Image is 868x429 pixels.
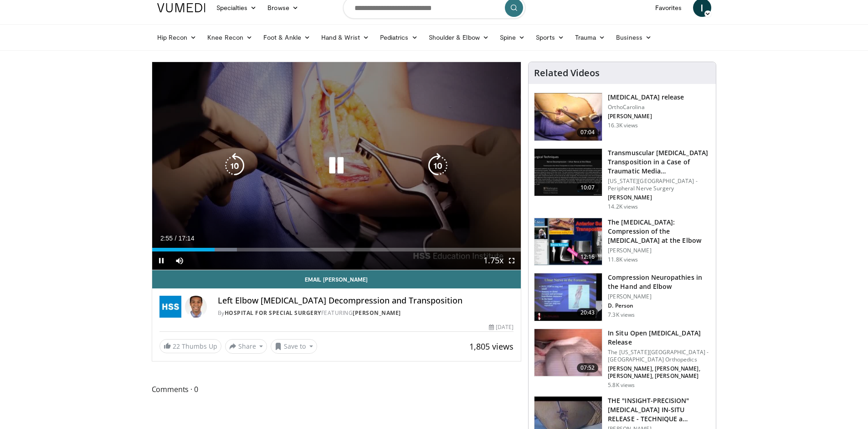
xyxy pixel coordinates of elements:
span: 22 [173,342,180,351]
span: 2:55 [160,235,173,242]
img: b54436d8-8e88-4114-8e17-c60436be65a7.150x105_q85_crop-smart_upscale.jpg [534,273,602,321]
button: Fullscreen [503,251,521,270]
h3: In Situ Open [MEDICAL_DATA] Release [608,329,710,347]
a: Hip Recon [152,28,202,47]
span: 07:04 [577,128,599,137]
p: The [US_STATE][GEOGRAPHIC_DATA] - [GEOGRAPHIC_DATA] Orthopedics [608,349,710,363]
p: [PERSON_NAME] [608,113,684,120]
p: 7.3K views [608,311,635,319]
video-js: Video Player [152,62,521,270]
p: OrthoCarolina [608,104,684,111]
span: Comments 0 [152,383,522,395]
img: 318007_0003_1.png.150x105_q85_crop-smart_upscale.jpg [534,218,602,266]
a: Sports [530,28,570,47]
span: 20:43 [577,308,599,317]
a: 07:52 In Situ Open [MEDICAL_DATA] Release The [US_STATE][GEOGRAPHIC_DATA] - [GEOGRAPHIC_DATA] Ort... [534,329,710,389]
div: [DATE] [489,323,514,331]
a: Trauma [570,28,611,47]
p: [PERSON_NAME] [608,293,710,300]
span: 10:07 [577,183,599,192]
div: Progress Bar [152,248,521,251]
img: 0b6080ae-6dc8-43bf-97c3-fccb8b25af89.150x105_q85_crop-smart_upscale.jpg [534,329,602,377]
p: 5.8K views [608,382,635,389]
p: 14.2K views [608,203,638,210]
a: Shoulder & Elbow [423,28,494,47]
img: VuMedi Logo [157,3,205,12]
h4: Related Videos [534,68,600,78]
h3: THE "INSIGHT-PRECISION" [MEDICAL_DATA] IN-SITU RELEASE - TECHNIQUE a… [608,396,710,424]
p: [PERSON_NAME], [PERSON_NAME], [PERSON_NAME], [PERSON_NAME] [608,365,710,380]
p: D. Person [608,302,710,309]
h3: Transmuscular [MEDICAL_DATA] Transposition in a Case of Traumatic Media… [608,148,710,176]
span: 17:14 [178,235,194,242]
a: Email [PERSON_NAME] [152,270,521,288]
h3: [MEDICAL_DATA] release [608,93,684,102]
a: Hand & Wrist [316,28,375,47]
p: 11.8K views [608,256,638,263]
p: [PERSON_NAME] [608,194,710,201]
button: Share [225,339,267,354]
a: Foot & Ankle [258,28,316,47]
span: 12:16 [577,252,599,262]
button: Mute [170,251,189,270]
span: / [175,235,177,242]
a: 12:16 The [MEDICAL_DATA]: Compression of the [MEDICAL_DATA] at the Elbow [PERSON_NAME] 11.8K views [534,218,710,266]
a: 10:07 Transmuscular [MEDICAL_DATA] Transposition in a Case of Traumatic Media… [US_STATE][GEOGRAP... [534,148,710,210]
img: Hospital for Special Surgery [159,296,181,318]
button: Save to [271,339,317,354]
img: Avatar [185,296,207,318]
img: Videography---Title-Standard_1.jpg.150x105_q85_crop-smart_upscale.jpg [534,149,602,196]
h4: Left Elbow [MEDICAL_DATA] Decompression and Transposition [218,296,514,306]
h3: Compression Neuropathies in the Hand and Elbow [608,273,710,291]
a: Business [611,28,657,47]
a: [PERSON_NAME] [353,309,401,317]
h3: The [MEDICAL_DATA]: Compression of the [MEDICAL_DATA] at the Elbow [608,218,710,245]
a: Knee Recon [202,28,258,47]
p: [PERSON_NAME] [608,247,710,254]
div: By FEATURING [218,309,514,317]
a: Spine [494,28,530,47]
p: [US_STATE][GEOGRAPHIC_DATA] - Peripheral Nerve Surgery [608,178,710,192]
button: Pause [152,251,170,270]
span: 1,805 views [469,341,514,352]
a: 20:43 Compression Neuropathies in the Hand and Elbow [PERSON_NAME] D. Person 7.3K views [534,273,710,321]
a: Pediatrics [375,28,423,47]
p: 16.3K views [608,122,638,129]
a: 07:04 [MEDICAL_DATA] release OrthoCarolina [PERSON_NAME] 16.3K views [534,93,710,141]
img: 9e05bb75-c6cc-4deb-a881-5da78488bb89.150x105_q85_crop-smart_upscale.jpg [534,93,602,141]
a: 22 Thumbs Up [159,339,221,353]
button: Playback Rate [484,251,503,270]
a: Hospital for Special Surgery [225,309,321,317]
span: 07:52 [577,363,599,372]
